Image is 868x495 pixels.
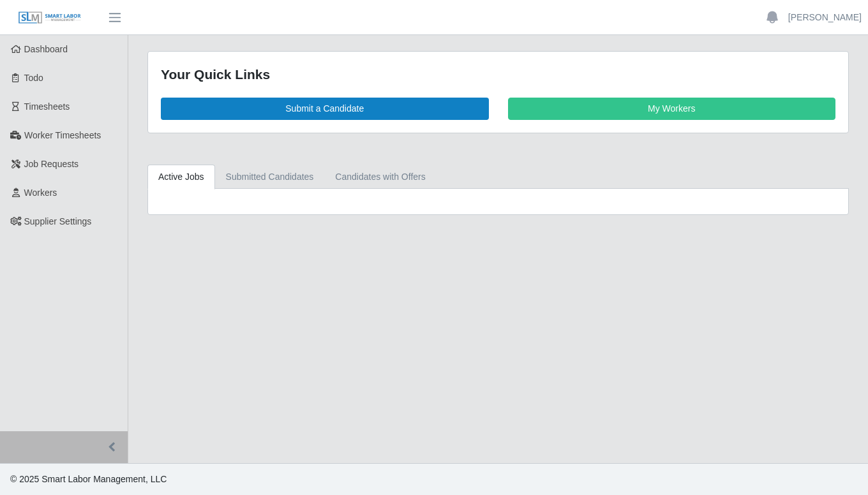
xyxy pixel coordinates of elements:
a: Submit a Candidate [161,98,489,120]
span: Workers [24,188,57,198]
a: Candidates with Offers [324,165,436,189]
span: Worker Timesheets [24,130,101,140]
a: [PERSON_NAME] [788,11,862,24]
a: Active Jobs [147,165,215,189]
span: Timesheets [24,101,70,112]
span: Supplier Settings [24,216,92,226]
a: My Workers [508,98,836,120]
span: Todo [24,73,43,83]
div: Your Quick Links [161,64,835,85]
span: Job Requests [24,159,79,169]
a: Submitted Candidates [215,165,325,189]
img: SLM Logo [18,11,82,25]
span: Dashboard [24,44,68,54]
span: © 2025 Smart Labor Management, LLC [10,474,167,484]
